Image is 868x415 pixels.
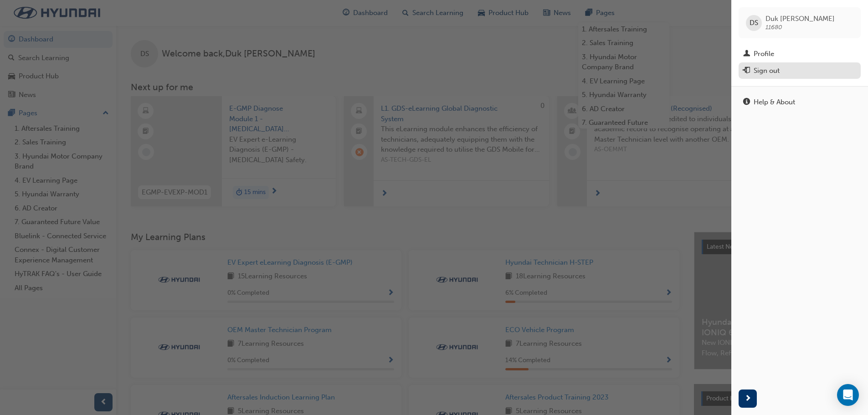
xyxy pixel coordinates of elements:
span: info-icon [743,98,750,107]
div: Profile [754,49,774,59]
span: exit-icon [743,67,750,75]
button: Sign out [739,62,861,79]
span: next-icon [745,393,751,405]
div: Sign out [754,66,780,76]
span: Duk [PERSON_NAME] [765,15,835,23]
span: man-icon [743,50,750,58]
span: 11680 [765,23,782,31]
span: DS [750,18,758,28]
div: Help & About [754,97,795,108]
div: Open Intercom Messenger [837,384,859,406]
a: Profile [739,46,861,62]
a: Help & About [739,94,861,111]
